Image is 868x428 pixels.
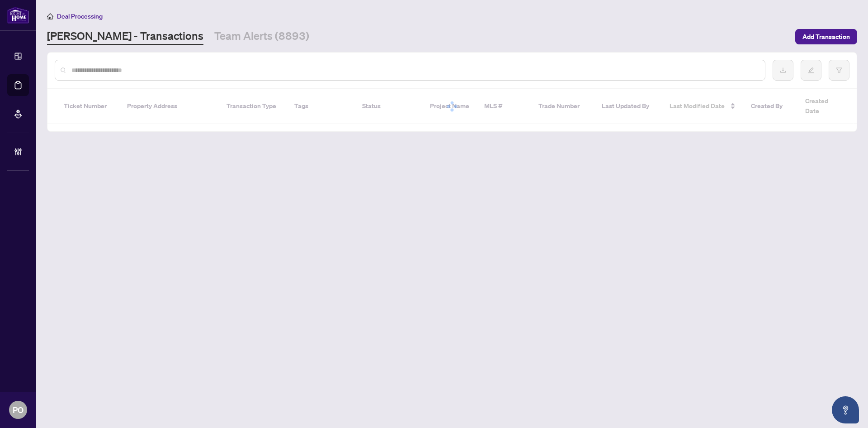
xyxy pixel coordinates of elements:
[47,29,203,45] a: [PERSON_NAME] - Transactions
[773,60,793,81] button: download
[801,60,821,81] button: edit
[795,29,857,44] button: Add Transaction
[802,29,850,44] span: Add Transaction
[829,60,849,81] button: filter
[57,12,103,20] span: Deal Processing
[47,13,53,19] span: home
[7,7,29,24] img: logo
[13,404,24,416] span: PO
[214,29,309,45] a: Team Alerts (8893)
[832,396,859,423] button: Open asap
